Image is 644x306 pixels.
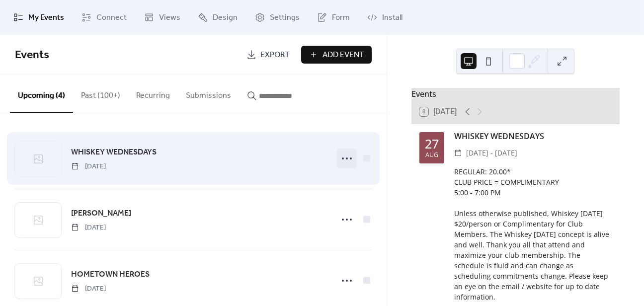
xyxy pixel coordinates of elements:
[332,12,350,24] span: Form
[96,12,127,24] span: Connect
[128,75,178,112] button: Recurring
[466,147,517,159] span: [DATE] - [DATE]
[411,88,620,100] div: Events
[137,4,188,31] a: Views
[360,4,410,31] a: Install
[159,12,180,24] span: Views
[260,49,290,61] span: Export
[270,12,300,24] span: Settings
[71,161,106,172] span: [DATE]
[239,46,297,64] a: Export
[71,284,106,294] span: [DATE]
[71,208,131,220] span: [PERSON_NAME]
[425,138,439,150] div: 27
[454,130,612,142] div: WHISKEY WEDNESDAYS
[71,223,106,233] span: [DATE]
[213,12,238,24] span: Design
[178,75,239,112] button: Submissions
[382,12,402,24] span: Install
[74,4,134,31] a: Connect
[301,46,372,64] button: Add Event
[15,44,49,66] span: Events
[71,207,131,220] a: [PERSON_NAME]
[71,269,150,281] span: HOMETOWN HEROES
[190,4,245,31] a: Design
[10,75,73,113] button: Upcoming (4)
[425,152,438,158] div: Aug
[71,147,157,158] span: WHISKEY WEDNESDAYS
[71,146,157,159] a: WHISKEY WEDNESDAYS
[322,49,364,61] span: Add Event
[28,12,64,24] span: My Events
[6,4,72,31] a: My Events
[73,75,128,112] button: Past (100+)
[247,4,307,31] a: Settings
[310,4,357,31] a: Form
[454,147,462,159] div: ​
[71,268,150,281] a: HOMETOWN HEROES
